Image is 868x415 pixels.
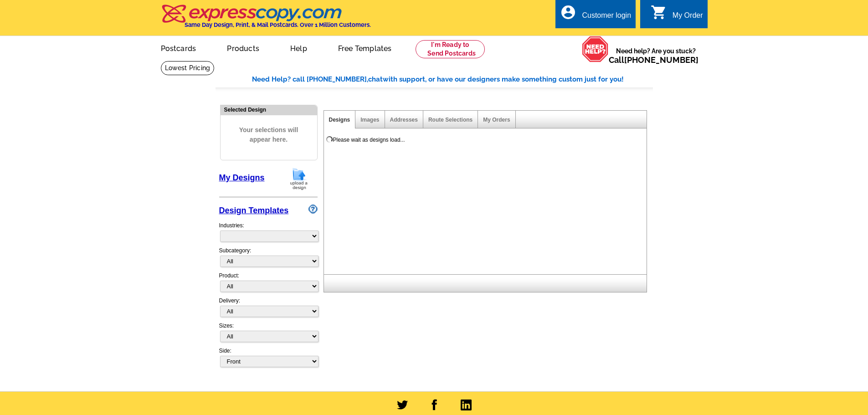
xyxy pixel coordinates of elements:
span: chat [368,75,383,83]
div: Need Help? call [PHONE_NUMBER], with support, or have our designers make something custom just fo... [252,74,653,85]
img: design-wizard-help-icon.png [308,205,318,214]
img: upload-design [287,167,311,190]
i: shopping_cart [651,4,667,20]
div: Customer login [582,11,631,24]
span: Call [609,55,699,65]
a: Addresses [390,117,418,123]
img: help [582,36,609,62]
div: Sizes: [219,322,318,347]
img: loading... [326,136,333,143]
a: [PHONE_NUMBER] [624,55,699,65]
div: Industries: [219,217,318,246]
div: Product: [219,272,318,297]
a: Postcards [146,37,211,58]
a: Free Templates [324,37,406,58]
div: Please wait as designs load... [333,136,405,144]
a: Same Day Design, Print, & Mail Postcards. Over 1 Million Customers. [161,11,371,28]
a: Route Selections [428,117,473,123]
div: Subcategory: [219,246,318,272]
i: account_circle [560,4,576,20]
a: Design Templates [219,206,289,215]
a: Products [212,37,274,58]
a: My Orders [483,117,510,123]
div: Selected Design [221,105,317,114]
a: shopping_cart My Order [651,10,703,21]
span: Need help? Are you stuck? [609,46,703,65]
div: Delivery: [219,297,318,322]
div: Side: [219,347,318,368]
a: Designs [329,117,350,123]
a: My Designs [219,173,265,182]
div: My Order [673,11,703,24]
a: account_circle Customer login [560,10,631,21]
h4: Same Day Design, Print, & Mail Postcards. Over 1 Million Customers. [185,21,371,28]
span: Your selections will appear here. [227,116,310,154]
a: Help [276,37,322,58]
a: Images [360,117,379,123]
